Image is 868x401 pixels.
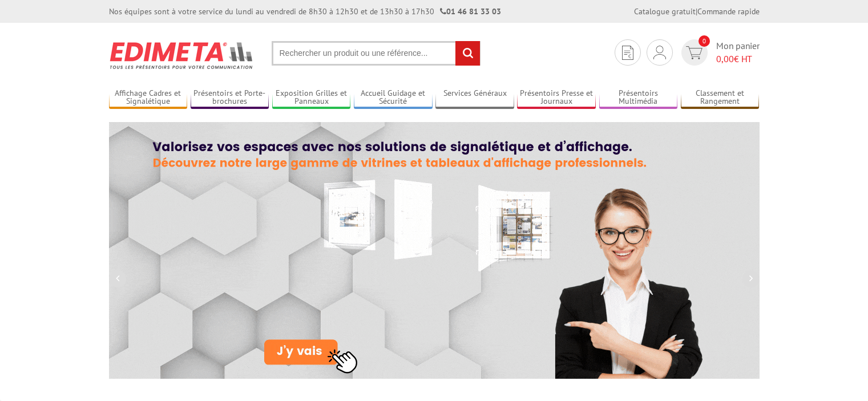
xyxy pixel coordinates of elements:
a: Exposition Grilles et Panneaux [272,88,351,107]
img: Présentoir, panneau, stand - Edimeta - PLV, affichage, mobilier bureau, entreprise [109,34,255,76]
a: Services Généraux [435,88,514,107]
img: devis rapide [653,46,666,59]
a: Commande rapide [697,6,760,17]
a: Affichage Cadres et Signalétique [109,88,188,107]
div: | [634,6,760,17]
a: Classement et Rangement [681,88,760,107]
a: Présentoirs Presse et Journaux [517,88,596,107]
img: devis rapide [686,46,703,59]
span: Mon panier [716,39,760,66]
a: Accueil Guidage et Sécurité [354,88,433,107]
a: devis rapide 0 Mon panier 0,00€ HT [679,39,760,66]
input: Rechercher un produit ou une référence... [272,41,481,66]
a: Présentoirs Multimédia [599,88,678,107]
div: Nos équipes sont à votre service du lundi au vendredi de 8h30 à 12h30 et de 13h30 à 17h30 [109,6,501,17]
img: devis rapide [622,46,633,60]
a: Catalogue gratuit [634,6,696,17]
a: Présentoirs et Porte-brochures [191,88,269,107]
input: rechercher [455,41,480,66]
span: 0,00 [716,53,734,64]
strong: 01 46 81 33 03 [440,6,501,17]
span: 0 [699,35,710,47]
span: € HT [716,52,760,66]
